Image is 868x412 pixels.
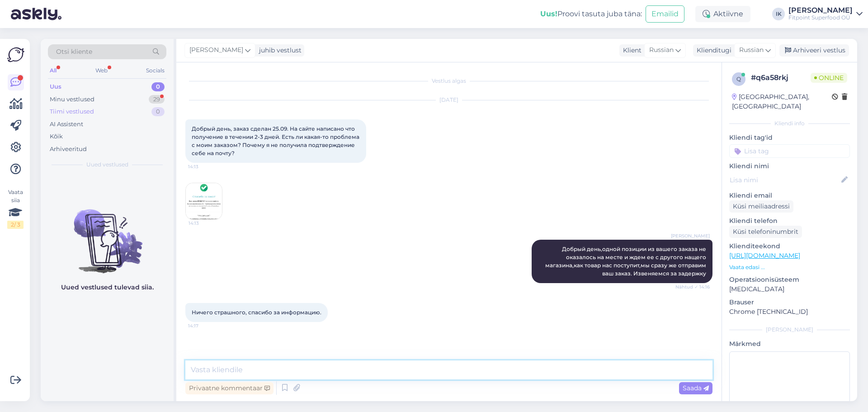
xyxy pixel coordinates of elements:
button: Emailid [646,5,684,23]
div: juhib vestlust [255,46,302,55]
input: Lisa nimi [730,175,840,185]
div: Klienditugi [693,46,731,55]
div: Küsi telefoninumbrit [729,226,802,238]
span: Russian [649,45,674,55]
div: Arhiveeritud [50,145,87,154]
img: No chats [41,193,174,275]
p: Operatsioonisüsteem [729,275,850,284]
p: [MEDICAL_DATA] [729,284,850,294]
p: Märkmed [729,339,850,349]
div: Küsi meiliaadressi [729,200,793,213]
div: [GEOGRAPHIC_DATA], [GEOGRAPHIC_DATA] [732,92,832,111]
span: Nähtud ✓ 14:16 [675,284,710,290]
span: Добрый день, заказ сделан 25.09. На сайте написано что получение в течении 2-3 дней. Есть ли кака... [192,125,361,156]
div: [PERSON_NAME] [788,7,853,14]
div: Proovi tasuta juba täna: [540,9,642,19]
p: Vaata edasi ... [729,263,850,271]
span: Online [811,73,847,83]
span: 14:13 [188,163,222,170]
p: Kliendi nimi [729,161,850,171]
div: Minu vestlused [50,95,94,104]
div: Vestlus algas [185,77,712,85]
div: IK [772,8,785,20]
div: Kõik [50,132,63,141]
p: Brauser [729,298,850,307]
span: [PERSON_NAME] [189,45,243,55]
div: Vaata siia [7,188,24,229]
span: q [736,76,741,82]
b: Uus! [540,9,557,18]
span: [PERSON_NAME] [671,232,710,239]
p: Uued vestlused tulevad siia. [61,283,154,292]
div: Aktiivne [695,6,750,22]
div: 29 [149,95,165,104]
span: 14:13 [189,220,222,227]
p: Kliendi tag'id [729,133,850,142]
p: Kliendi email [729,191,850,200]
div: 0 [151,82,165,91]
div: # q6a58rkj [751,72,811,83]
div: 0 [151,107,165,116]
div: Arhiveeri vestlus [779,44,849,57]
img: Attachment [186,183,222,219]
input: Lisa tag [729,144,850,158]
span: Russian [739,45,764,55]
div: All [48,65,58,76]
p: Klienditeekond [729,242,850,251]
div: Uus [50,82,61,91]
a: [PERSON_NAME]Fitpoint Superfood OÜ [788,7,863,21]
div: Socials [144,65,166,76]
div: Tiimi vestlused [50,107,94,116]
div: AI Assistent [50,120,83,129]
div: Klient [619,46,642,55]
span: Saada [683,384,709,392]
span: 14:17 [188,322,222,329]
p: Chrome [TECHNICAL_ID] [729,307,850,317]
div: 2 / 3 [7,221,24,229]
div: [DATE] [185,96,712,104]
div: Privaatne kommentaar [185,382,274,394]
div: Web [94,65,109,76]
span: Otsi kliente [56,47,92,57]
span: Добрый день,одной позиции из вашего заказа не оказалось на месте и ждем ее с другого нащего магаз... [545,246,708,277]
div: Fitpoint Superfood OÜ [788,14,853,21]
a: [URL][DOMAIN_NAME] [729,251,800,260]
div: Kliendi info [729,119,850,128]
img: Askly Logo [7,46,24,63]
span: Ничего страшного, спасибо за информацию. [192,309,321,316]
p: Kliendi telefon [729,216,850,226]
div: [PERSON_NAME] [729,326,850,334]
span: Uued vestlused [86,161,128,169]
